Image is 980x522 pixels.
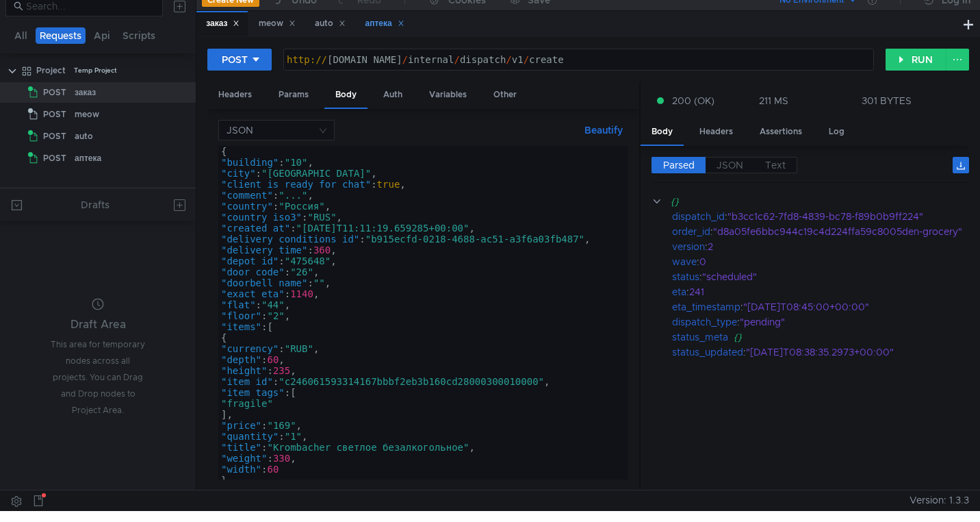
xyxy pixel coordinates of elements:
[740,314,968,330] div: "pending"
[268,82,320,108] div: Params
[672,93,714,108] span: 200 (OK)
[36,60,66,81] div: Project
[702,269,966,284] div: "scheduled"
[672,345,743,360] div: status_updated
[365,16,404,31] div: аптека
[90,27,114,44] button: Api
[862,95,912,107] div: 301 BYTES
[672,269,699,284] div: status
[75,82,96,103] div: заказ
[10,27,31,44] button: All
[708,239,966,254] div: 2
[699,254,965,269] div: 0
[672,314,737,330] div: dispatch_type
[886,49,946,71] button: RUN
[672,209,725,224] div: dispatch_id
[75,104,99,125] div: meow
[671,194,964,209] div: {}
[75,148,101,169] div: аптека
[688,119,744,145] div: Headers
[74,60,117,81] div: Temp Project
[672,224,710,239] div: order_id
[734,330,967,345] div: {}
[713,224,966,239] div: "d8a05fe6bbc944c19c4d224ffa59c8005den-grocery"
[315,16,346,31] div: auto
[118,27,159,44] button: Scripts
[672,284,686,299] div: eta
[75,126,93,147] div: auto
[641,119,684,146] div: Body
[36,27,86,44] button: Requests
[43,104,66,125] span: POST
[746,345,968,360] div: "[DATE]T08:38:35.2973+00:00"
[324,82,367,109] div: Body
[43,148,66,169] span: POST
[672,330,728,345] div: status_meta
[759,95,788,107] div: 211 MS
[749,119,813,145] div: Assertions
[222,52,248,67] div: POST
[43,82,66,103] span: POST
[206,16,240,31] div: заказ
[743,299,968,314] div: "[DATE]T08:45:00+00:00"
[672,254,697,269] div: wave
[663,159,695,171] span: Parsed
[207,49,272,71] button: POST
[910,490,969,510] span: Version: 1.3.3
[579,122,628,138] button: Beautify
[672,239,705,254] div: version
[418,82,478,108] div: Variables
[717,159,743,171] span: JSON
[81,197,109,213] div: Drafts
[482,82,528,108] div: Other
[207,82,263,108] div: Headers
[672,299,740,314] div: eta_timestamp
[259,16,296,31] div: meow
[765,159,786,171] span: Text
[727,209,967,224] div: "b3cc1c62-7fd8-4839-bc78-f89b0b9ff224"
[43,126,66,147] span: POST
[818,119,855,145] div: Log
[372,82,413,108] div: Auth
[689,284,964,299] div: 241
